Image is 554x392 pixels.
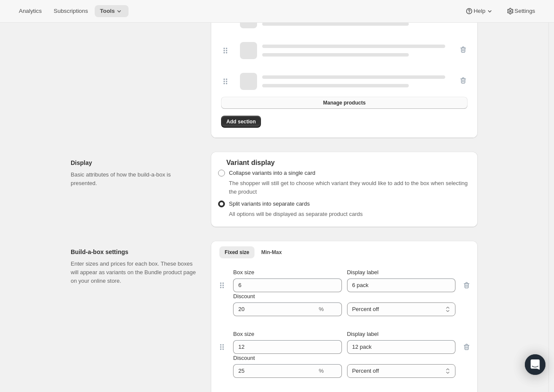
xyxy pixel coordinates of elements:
[71,159,197,167] h2: Display
[233,331,254,337] span: Box size
[323,99,365,106] span: Manage products
[347,278,455,292] input: Display label
[233,355,255,361] span: Discount
[347,331,379,337] span: Display label
[71,248,197,256] h2: Build-a-box settings
[233,293,255,299] span: Discount
[54,8,88,15] span: Subscriptions
[515,8,535,15] span: Settings
[95,5,129,17] button: Tools
[48,5,93,17] button: Subscriptions
[473,8,485,15] span: Help
[19,8,42,15] span: Analytics
[229,180,467,195] span: The shopper will still get to choose which variant they would like to add to the box when selecti...
[347,340,455,354] input: Display label
[261,249,282,256] span: Min-Max
[100,8,115,15] span: Tools
[71,260,197,285] p: Enter sizes and prices for each box. These boxes will appear as variants on the Bundle product pa...
[229,211,362,217] span: All options will be displayed as separate product cards
[226,118,256,125] span: Add section
[218,159,471,167] div: Variant display
[501,5,540,17] button: Settings
[71,171,197,188] p: Basic attributes of how the build-a-box is presented.
[233,269,254,275] span: Box size
[14,5,47,17] button: Analytics
[347,269,379,275] span: Display label
[229,170,315,176] span: Collapse variants into a single card
[319,306,324,312] span: %
[460,5,499,17] button: Help
[525,354,545,375] div: Open Intercom Messenger
[233,340,329,354] input: Box size
[229,200,310,207] span: Split variants into separate cards
[221,97,467,109] button: Manage products
[319,368,324,374] span: %
[225,249,249,256] span: Fixed size
[221,116,261,128] button: Add section
[233,278,329,292] input: Box size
